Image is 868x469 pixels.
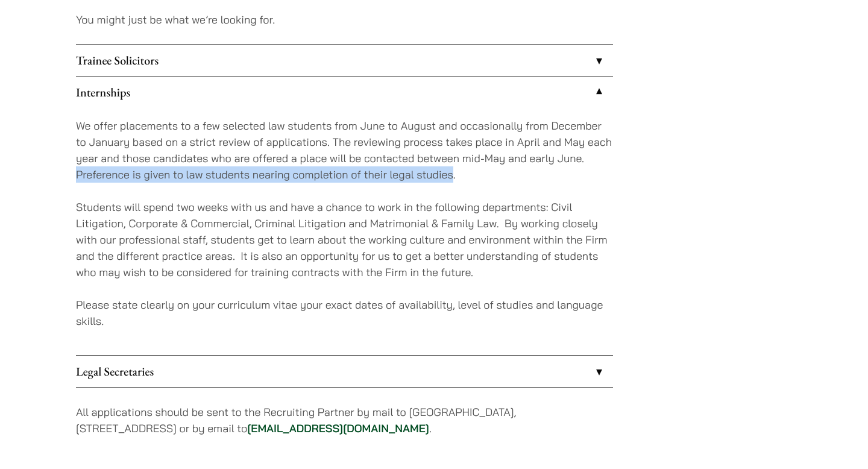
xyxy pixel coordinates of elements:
p: All applications should be sent to the Recruiting Partner by mail to [GEOGRAPHIC_DATA], [STREET_A... [76,404,613,436]
p: Please state clearly on your curriculum vitae your exact dates of availability, level of studies ... [76,297,613,329]
a: Trainee Solicitors [76,45,613,76]
a: [EMAIL_ADDRESS][DOMAIN_NAME] [247,421,429,435]
a: Internships [76,77,613,108]
p: Students will spend two weeks with us and have a chance to work in the following departments: Civ... [76,199,613,280]
a: Legal Secretaries [76,356,613,387]
p: We offer placements to a few selected law students from June to August and occasionally from Dece... [76,118,613,183]
div: Internships [76,108,613,355]
p: You might just be what we’re looking for. [76,11,613,28]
